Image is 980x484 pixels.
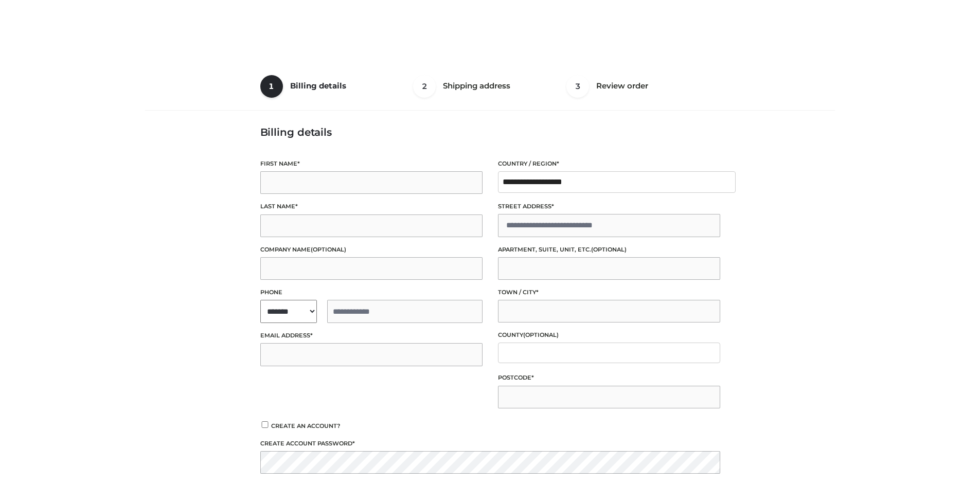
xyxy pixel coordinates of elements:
span: (optional) [311,246,346,253]
span: Billing details [290,81,346,91]
span: 1 [260,75,283,98]
label: Company name [260,245,483,255]
label: Street address [498,202,720,211]
span: Shipping address [443,81,510,91]
label: First name [260,159,483,169]
span: (optional) [591,246,627,253]
label: Last name [260,202,483,211]
h3: Billing details [260,126,720,138]
label: County [498,330,720,340]
label: Create account password [260,439,720,449]
label: Apartment, suite, unit, etc. [498,245,720,255]
span: 3 [566,75,589,98]
span: (optional) [523,331,559,338]
span: Review order [596,81,648,91]
label: Country / Region [498,159,720,169]
label: Phone [260,288,483,297]
label: Email address [260,331,483,340]
span: Create an account? [271,422,341,429]
span: 2 [413,75,436,98]
input: Create an account? [260,421,270,428]
label: Postcode [498,373,720,383]
label: Town / City [498,288,720,297]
